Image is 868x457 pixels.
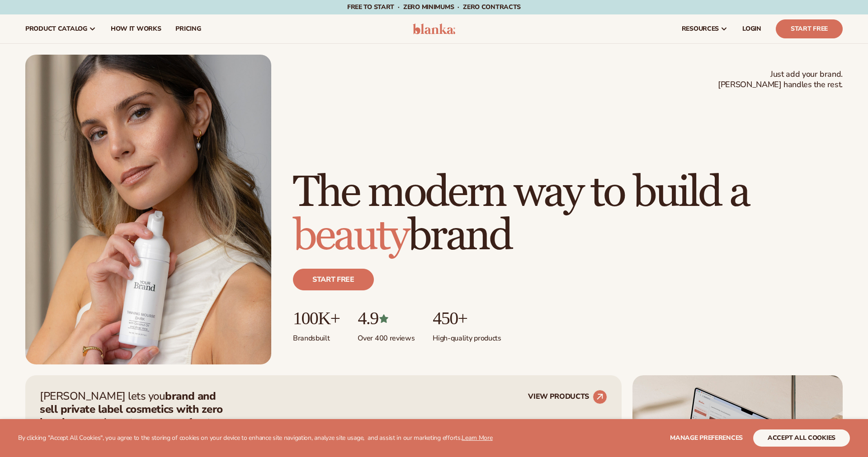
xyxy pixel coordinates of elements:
[718,69,843,90] span: Just add your brand. [PERSON_NAME] handles the rest.
[293,269,374,290] a: Start free
[25,25,87,33] span: product catalog
[528,390,607,404] a: VIEW PRODUCTS
[40,389,223,429] strong: brand and sell private label cosmetics with zero hassle
[293,171,843,258] h1: The modern way to build a brand
[25,55,271,364] img: Female holding tanning mousse.
[682,25,719,33] span: resources
[670,434,743,442] span: Manage preferences
[18,434,493,442] p: By clicking "Accept All Cookies", you agree to the storing of cookies on your device to enhance s...
[358,308,415,328] p: 4.9
[742,25,761,33] span: LOGIN
[168,14,208,43] a: pricing
[293,210,408,262] span: beauty
[175,25,201,33] span: pricing
[293,328,340,343] p: Brands built
[18,14,104,43] a: product catalog
[40,390,234,442] p: [PERSON_NAME] lets you —zero inventory, zero upfront costs, and we handle fulfillment for you.
[104,14,169,43] a: How It Works
[776,19,843,38] a: Start Free
[670,429,743,447] button: Manage preferences
[347,3,521,11] span: Free to start · ZERO minimums · ZERO contracts
[735,14,769,43] a: LOGIN
[358,328,415,343] p: Over 400 reviews
[293,308,340,328] p: 100K+
[433,328,501,343] p: High-quality products
[413,23,456,34] img: logo
[111,25,161,33] span: How It Works
[753,429,850,447] button: accept all cookies
[675,14,735,43] a: resources
[462,434,492,442] a: Learn More
[433,308,501,328] p: 450+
